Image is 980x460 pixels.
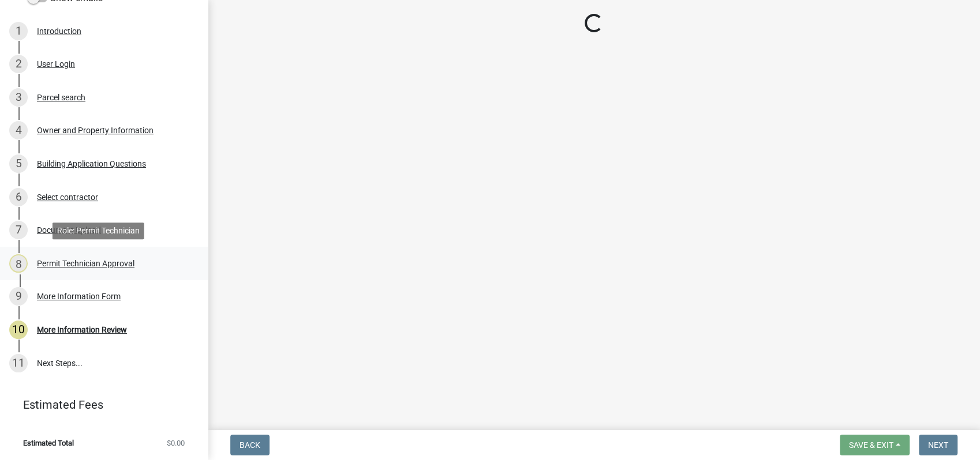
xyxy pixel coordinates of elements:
div: 2 [9,55,28,73]
div: 5 [9,154,28,173]
div: More Information Review [37,326,127,334]
span: Next [928,440,948,450]
div: 4 [9,121,28,139]
button: Back [230,435,270,455]
span: $0.00 [167,439,185,447]
div: Role: Permit Technician [53,223,144,239]
div: Document Upload [37,226,101,234]
div: 11 [9,354,28,372]
div: Parcel search [37,93,85,101]
a: Estimated Fees [9,393,189,416]
div: 8 [9,254,28,273]
div: 7 [9,221,28,239]
div: 3 [9,88,28,107]
div: More Information Form [37,292,121,300]
div: User Login [37,60,75,68]
div: Introduction [37,27,81,35]
div: Building Application Questions [37,160,146,168]
button: Save & Exit [840,435,910,455]
div: Permit Technician Approval [37,259,134,267]
button: Next [919,435,957,455]
div: 10 [9,321,28,339]
span: Estimated Total [23,439,74,447]
div: 1 [9,22,28,40]
div: 9 [9,287,28,306]
div: Owner and Property Information [37,126,154,134]
span: Back [240,440,260,450]
span: Save & Exit [849,440,893,450]
div: Select contractor [37,193,98,201]
div: 6 [9,188,28,206]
